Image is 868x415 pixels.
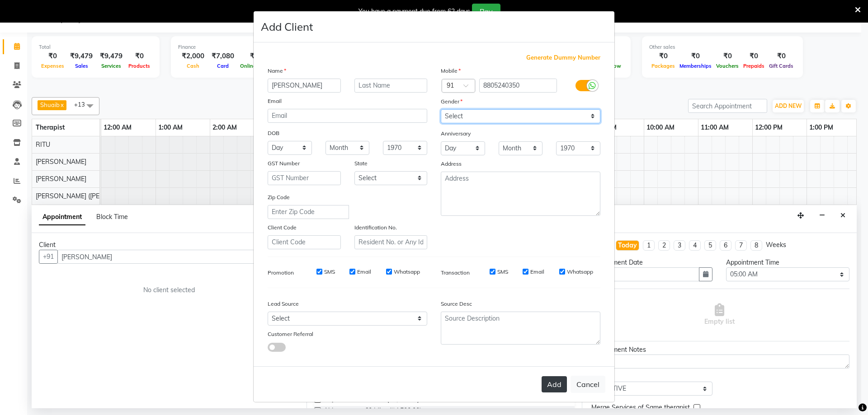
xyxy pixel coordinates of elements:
label: Zip Code [268,193,290,201]
label: Gender [441,98,462,106]
label: Email [268,97,282,105]
label: Name [268,67,286,75]
label: GST Number [268,159,300,168]
label: Mobile [441,67,461,75]
input: Client Code [268,235,341,249]
label: Transaction [441,269,470,277]
span: Generate Dummy Number [526,53,600,62]
input: First Name [268,79,341,93]
label: State [354,159,368,168]
input: Mobile [479,79,557,93]
label: Anniversary [441,130,471,138]
input: Email [268,109,427,123]
input: GST Number [268,171,341,185]
label: Lead Source [268,300,299,308]
input: Resident No. or Any Id [354,235,428,249]
input: Last Name [354,79,428,93]
button: Add [542,376,567,392]
label: Address [441,160,462,168]
label: SMS [497,268,508,276]
label: SMS [324,268,335,276]
label: Client Code [268,224,297,232]
button: Cancel [571,376,605,393]
label: Whatsapp [567,268,593,276]
label: Whatsapp [394,268,420,276]
h4: Add Client [261,19,313,35]
label: Identification No. [354,224,397,232]
label: DOB [268,129,279,137]
label: Customer Referral [268,330,313,338]
label: Email [530,268,544,276]
label: Email [357,268,371,276]
label: Promotion [268,269,294,277]
input: Enter Zip Code [268,205,349,219]
label: Source Desc [441,300,472,308]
